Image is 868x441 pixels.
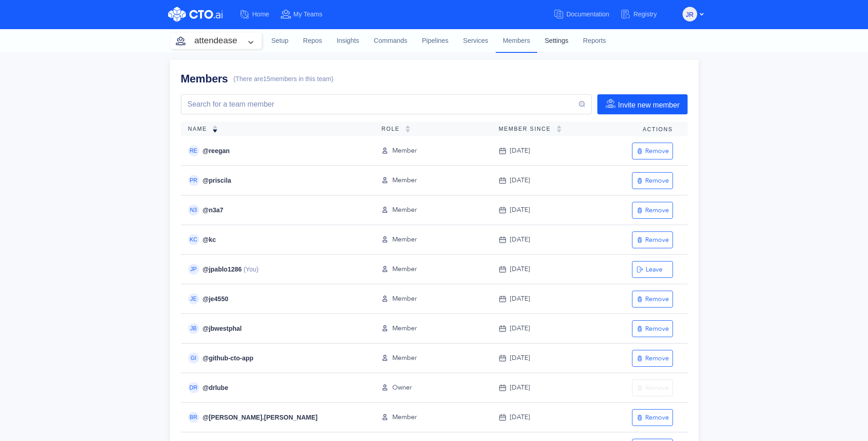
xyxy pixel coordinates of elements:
[594,122,687,136] th: Actions
[190,207,197,213] span: N3
[499,264,587,274] div: [DATE]
[537,29,575,53] a: Settings
[181,412,367,423] div: @ [PERSON_NAME].[PERSON_NAME]
[499,126,556,132] span: Member Since
[636,206,669,215] div: Remove
[636,147,669,155] div: Remove
[499,205,587,215] div: [DATE]
[181,323,367,334] div: @ jbwestphal
[415,29,456,53] a: Pipelines
[293,10,323,18] span: My Teams
[381,353,484,363] div: Member
[212,125,218,133] img: sorting-down.svg
[381,126,405,132] span: Role
[636,384,669,392] div: Remove
[556,125,562,133] img: sorting-empty.svg
[168,7,223,22] img: CTO.ai Logo
[170,33,262,49] button: attendease
[190,148,197,154] span: RE
[190,415,197,420] span: BR
[632,172,673,189] button: Remove
[636,324,669,333] div: Remove
[181,71,228,87] h1: Members
[499,353,587,363] div: [DATE]
[632,409,673,426] button: Remove
[632,379,673,396] button: Remove
[181,264,367,275] div: @ jpablo1286
[181,234,367,245] div: @ kc
[366,29,415,53] a: Commands
[636,354,669,363] div: Remove
[233,75,333,83] span: (There are 15 members in this team)
[499,294,587,304] div: [DATE]
[632,202,673,219] button: Remove
[190,326,196,331] span: JB
[190,385,197,390] span: DR
[499,175,587,185] div: [DATE]
[632,231,673,248] button: Remove
[381,264,484,274] div: Member
[190,237,197,242] span: KC
[381,146,484,156] div: Member
[381,175,484,185] div: Member
[181,205,367,215] div: @ n3a7
[329,29,367,53] a: Insights
[632,261,673,278] button: Leave
[632,350,673,367] button: Remove
[181,145,367,156] div: @ reegan
[181,353,367,364] div: @ github-cto-app
[190,267,196,272] span: JP
[405,125,411,133] img: sorting-empty.svg
[187,99,578,110] input: Search
[566,10,609,18] span: Documentation
[632,320,673,337] button: Remove
[381,235,484,245] div: Member
[188,126,213,132] span: Name
[499,383,587,393] div: [DATE]
[499,235,587,245] div: [DATE]
[499,146,587,156] div: [DATE]
[181,382,367,393] div: @ drlube
[499,323,587,333] div: [DATE]
[636,236,669,244] div: Remove
[575,29,613,53] a: Reports
[264,29,296,53] a: Setup
[597,94,687,114] button: Invite new member
[686,7,693,22] span: JR
[252,10,269,18] span: Home
[632,143,673,159] button: Remove
[181,175,367,186] div: @ priscila
[190,178,197,183] span: PR
[190,355,196,361] span: GI
[381,205,484,215] div: Member
[636,265,669,274] div: Leave
[242,265,259,274] span: (You)
[605,98,616,109] img: invite-member-icon
[296,29,329,53] a: Repos
[633,10,657,18] span: Registry
[636,176,669,185] div: Remove
[683,7,697,21] button: JR
[181,293,367,304] div: @ je4550
[553,6,620,23] a: Documentation
[636,413,669,422] div: Remove
[280,6,334,23] a: My Teams
[632,291,673,308] button: Remove
[381,383,484,393] div: Owner
[381,412,484,422] div: Member
[190,296,196,302] span: JE
[620,6,668,23] a: Registry
[381,323,484,333] div: Member
[456,29,495,53] a: Services
[636,295,669,303] div: Remove
[239,6,280,23] a: Home
[381,294,484,304] div: Member
[496,29,538,52] a: Members
[499,412,587,422] div: [DATE]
